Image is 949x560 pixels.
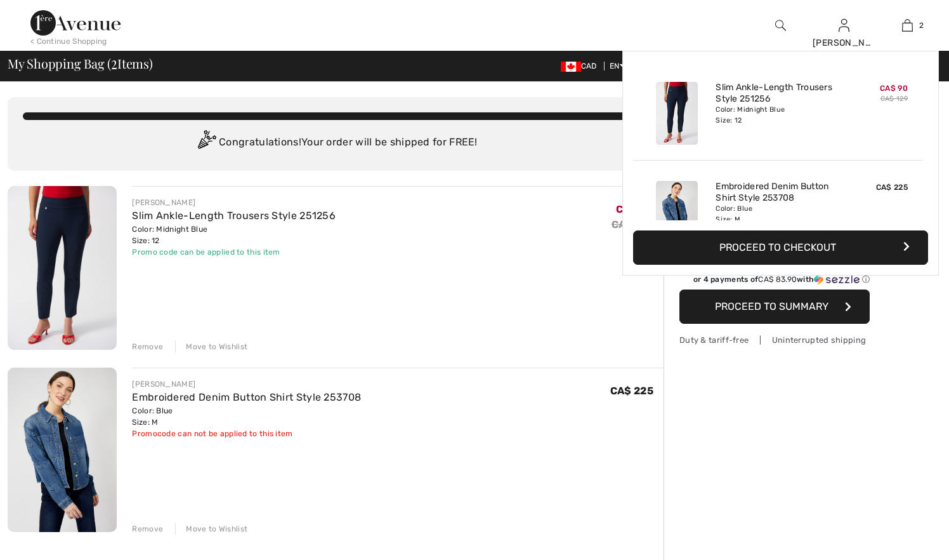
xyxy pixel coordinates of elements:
[561,62,602,70] span: CAD
[813,36,875,50] div: [PERSON_NAME]
[715,300,828,312] span: Proceed to Summary
[610,62,625,70] span: EN
[679,274,870,290] div: or 4 payments ofCA$ 83.90withSezzle Click to learn more about Sezzle
[814,274,860,285] img: Sezzle
[839,18,849,33] img: My Info
[132,223,336,246] div: Color: Midnight Blue Size: 12
[132,378,361,390] div: [PERSON_NAME]
[561,62,581,72] img: Canadian Dollar
[716,82,841,105] a: Slim Ankle-Length Trousers Style 251256
[839,19,849,31] a: Sign In
[132,197,336,208] div: [PERSON_NAME]
[132,405,361,428] div: Color: Blue Size: M
[656,82,698,145] img: Slim Ankle-Length Trousers Style 251256
[132,428,361,439] div: Promocode can not be applied to this item
[693,274,870,285] div: or 4 payments of with
[902,18,913,33] img: My Bag
[716,181,841,204] a: Embroidered Denim Button Shirt Style 253708
[612,218,653,230] s: CA$ 129
[716,204,841,224] div: Color: Blue Size: M
[876,183,908,192] span: CA$ 225
[132,391,361,403] a: Embroidered Denim Button Shirt Style 253708
[132,523,163,535] div: Remove
[610,385,653,397] span: CA$ 225
[616,203,653,215] span: CA$ 90
[30,36,107,47] div: < Continue Shopping
[876,18,938,33] a: 2
[679,290,870,324] button: Proceed to Summary
[175,523,247,535] div: Move to Wishlist
[132,246,336,258] div: Promo code can be applied to this item
[716,105,841,125] div: Color: Midnight Blue Size: 12
[30,10,121,36] img: 1ère Avenue
[132,210,336,222] a: Slim Ankle-Length Trousers Style 251256
[132,341,163,352] div: Remove
[633,230,928,265] button: Proceed to Checkout
[111,54,117,70] span: 2
[775,18,786,33] img: search the website
[8,368,117,531] img: Embroidered Denim Button Shirt Style 253708
[656,181,698,244] img: Embroidered Denim Button Shirt Style 253708
[919,20,924,31] span: 2
[880,84,908,93] span: CA$ 90
[8,57,153,70] span: My Shopping Bag ( Items)
[175,341,247,352] div: Move to Wishlist
[23,130,648,156] div: Congratulations! Your order will be shipped for FREE!
[193,130,219,156] img: Congratulation2.svg
[758,275,797,284] span: CA$ 83.90
[679,334,870,346] div: Duty & tariff-free | Uninterrupted shipping
[880,95,908,103] s: CA$ 129
[8,186,117,350] img: Slim Ankle-Length Trousers Style 251256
